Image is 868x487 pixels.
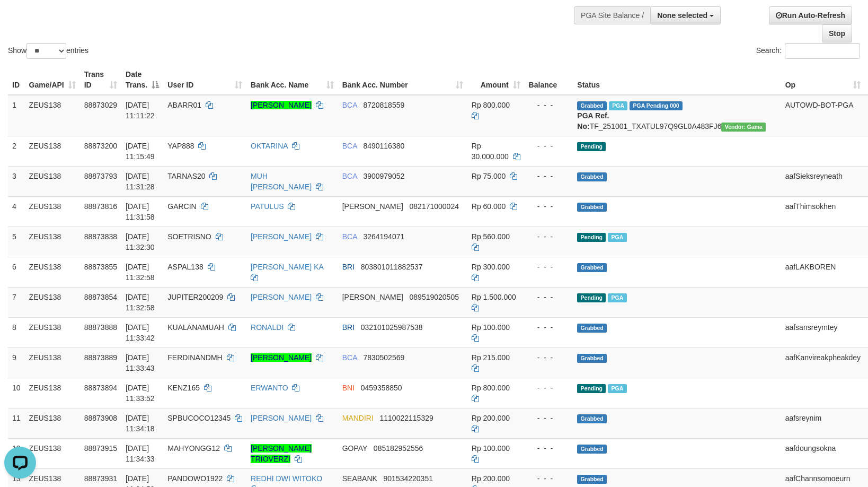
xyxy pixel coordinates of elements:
td: aafKanvireakpheakdey [781,347,865,378]
div: - - - [529,100,569,110]
td: 5 [8,227,25,257]
th: Status [573,65,781,95]
span: Rp 60.000 [472,202,506,211]
span: MAHYONGG12 [167,444,220,453]
span: Marked by aafnoeunsreypich [608,233,626,242]
select: Showentries [26,43,66,59]
span: BCA [342,142,357,150]
span: 88873855 [84,263,117,271]
a: PATULUS [251,202,284,211]
span: Copy 901534220351 to clipboard [384,474,433,483]
td: aafsansreymtey [781,317,865,347]
span: PANDOWO1922 [167,474,223,483]
span: BCA [342,101,357,109]
th: Game/API: activate to sort column ascending [25,65,80,95]
td: ZEUS138 [25,196,80,227]
a: [PERSON_NAME] [251,293,312,301]
div: - - - [529,141,569,151]
button: None selected [650,6,721,24]
span: 88873793 [84,172,117,180]
th: Trans ID: activate to sort column ascending [80,65,121,95]
th: Bank Acc. Number: activate to sort column ascending [338,65,467,95]
span: Rp 200.000 [472,414,510,422]
span: Copy 3900979052 to clipboard [363,172,404,180]
div: - - - [529,443,569,454]
td: 2 [8,136,25,166]
button: Open LiveChat chat widget [4,4,36,36]
span: Copy 032101025987538 to clipboard [361,323,423,332]
span: 88873838 [84,232,117,241]
span: 88873029 [84,101,117,109]
td: ZEUS138 [25,227,80,257]
td: 12 [8,438,25,468]
span: Grabbed [577,172,607,181]
span: Grabbed [577,101,607,110]
div: - - - [529,382,569,393]
a: [PERSON_NAME] KA [251,263,323,271]
a: Stop [822,24,852,42]
input: Search: [785,43,860,59]
th: User ID: activate to sort column ascending [163,65,246,95]
span: Rp 215.000 [472,353,510,362]
td: ZEUS138 [25,166,80,196]
span: Copy 089519020505 to clipboard [410,293,459,301]
td: aafLAKBOREN [781,257,865,287]
span: BCA [342,172,357,180]
td: 8 [8,317,25,347]
span: Rp 300.000 [472,263,510,271]
span: Copy 085182952556 to clipboard [374,444,423,453]
span: [DATE] 11:15:49 [126,142,155,161]
span: Rp 100.000 [472,444,510,453]
span: Grabbed [577,324,607,333]
span: [DATE] 11:31:28 [126,172,155,191]
span: Copy 1110022115329 to clipboard [380,414,433,422]
th: Amount: activate to sort column ascending [467,65,525,95]
span: BNI [342,384,355,392]
span: Rp 800.000 [472,101,510,109]
span: SPBUCOCO12345 [167,414,231,422]
span: Rp 560.000 [472,232,510,241]
span: FERDINANDMH [167,353,222,362]
span: Vendor URL: https://trx31.1velocity.biz [721,123,766,132]
span: None selected [657,11,707,20]
span: Grabbed [577,445,607,454]
span: [DATE] 11:31:58 [126,202,155,221]
span: KENZ165 [167,384,200,392]
a: ERWANTO [251,384,288,392]
span: [DATE] 11:32:30 [126,232,155,251]
span: Grabbed [577,414,607,423]
span: SEABANK [342,474,377,483]
span: MANDIRI [342,414,374,422]
span: Marked by aafanarl [608,293,626,302]
td: ZEUS138 [25,438,80,468]
span: BCA [342,232,357,241]
div: - - - [529,292,569,302]
div: PGA Site Balance / [574,6,650,24]
td: aafSieksreyneath [781,166,865,196]
th: Date Trans.: activate to sort column descending [121,65,163,95]
div: - - - [529,201,569,212]
span: SOETRISNO [167,232,211,241]
span: Grabbed [577,203,607,212]
span: Rp 30.000.000 [472,142,509,161]
span: [DATE] 11:32:58 [126,263,155,282]
td: aafsreynim [781,408,865,438]
td: 7 [8,287,25,317]
span: BRI [342,263,355,271]
a: [PERSON_NAME] [251,353,312,362]
span: Copy 8490116380 to clipboard [363,142,404,150]
a: MUH [PERSON_NAME] [251,172,312,191]
span: Grabbed [577,263,607,272]
th: Bank Acc. Name: activate to sort column ascending [246,65,338,95]
span: [DATE] 11:33:52 [126,384,155,403]
span: [DATE] 11:32:58 [126,293,155,312]
span: [PERSON_NAME] [342,293,403,301]
td: ZEUS138 [25,136,80,166]
td: ZEUS138 [25,347,80,378]
div: - - - [529,413,569,423]
td: 9 [8,347,25,378]
label: Search: [756,43,860,59]
div: - - - [529,322,569,333]
a: RONALDI [251,323,284,332]
span: Pending [577,233,606,242]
